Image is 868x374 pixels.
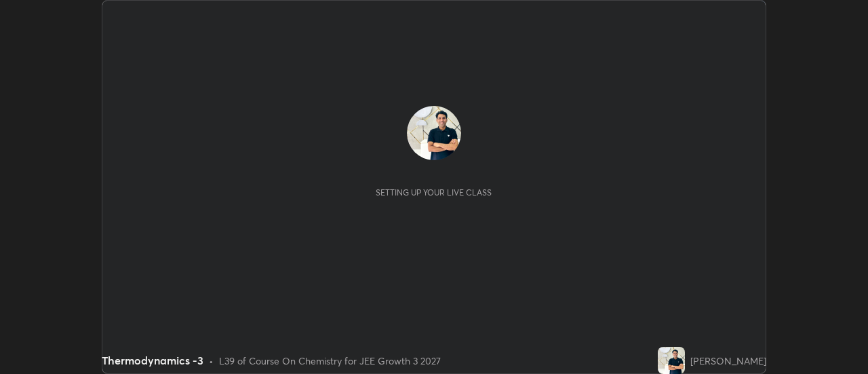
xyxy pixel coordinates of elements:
[690,354,766,368] div: [PERSON_NAME]
[219,354,441,368] div: L39 of Course On Chemistry for JEE Growth 3 2027
[658,347,685,374] img: 6f5849fa1b7a4735bd8d44a48a48ab07.jpg
[376,187,492,198] div: Setting up your live class
[209,354,214,368] div: •
[407,106,461,160] img: 6f5849fa1b7a4735bd8d44a48a48ab07.jpg
[102,352,203,369] div: Thermodynamics -3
